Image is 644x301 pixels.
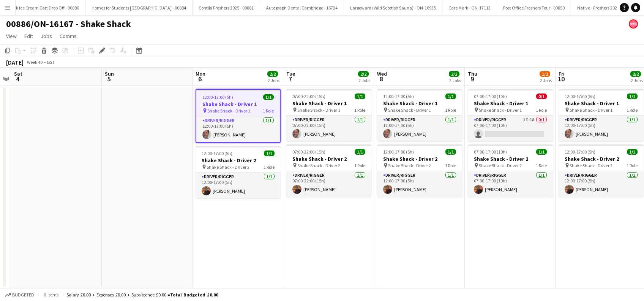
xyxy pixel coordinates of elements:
[377,171,462,197] app-card-role: Driver/Rigger1/112:00-17:00 (5h)[PERSON_NAME]
[627,107,638,113] span: 1 Role
[285,74,295,83] span: 7
[388,107,431,113] span: Shake Shack - Driver 1
[6,59,24,66] div: [DATE]
[207,164,249,170] span: Shake Shack - Driver 2
[13,74,22,83] span: 4
[104,74,114,83] span: 5
[85,0,193,15] button: Homes for Students [GEOGRAPHIC_DATA] - 00884
[383,149,414,155] span: 12:00-17:00 (5h)
[286,171,371,197] app-card-role: Driver/Rigger1/107:00-22:00 (15h)[PERSON_NAME]
[196,157,281,164] h3: Shake Shack - Driver 2
[445,93,456,99] span: 1/1
[630,71,641,77] span: 2/2
[263,94,274,100] span: 1/1
[627,149,638,155] span: 1/1
[559,70,565,77] span: Fri
[445,107,456,113] span: 1 Role
[260,0,344,15] button: Autograph Dental Cambridge - 16724
[264,150,275,156] span: 1/1
[355,93,365,99] span: 1/1
[4,291,35,299] button: Budgeted
[6,18,131,30] h1: 00886/ON-16167 - Shake Shack
[377,144,462,197] app-job-card: 12:00-17:00 (5h)1/1Shake Shack - Driver 2 Shake Shack - Driver 21 RoleDriver/Rigger1/112:00-17:00...
[565,93,595,99] span: 12:00-17:00 (5h)
[170,292,218,298] span: Total Budgeted £0.00
[559,171,644,197] app-card-role: Driver/Rigger1/112:00-17:00 (5h)[PERSON_NAME]
[25,59,44,65] span: Week 40
[536,107,547,113] span: 1 Role
[286,155,371,162] h3: Shake Shack - Driver 2
[449,78,461,83] div: 2 Jobs
[207,108,250,114] span: Shake Shack - Driver 1
[468,171,553,197] app-card-role: Driver/Rigger1/107:00-17:00 (10h)[PERSON_NAME]
[377,100,462,107] h3: Shake Shack - Driver 1
[536,149,547,155] span: 1/1
[60,33,77,40] span: Comms
[196,173,281,198] app-card-role: Driver/Rigger1/112:00-17:00 (5h)[PERSON_NAME]
[196,146,281,198] app-job-card: 12:00-17:00 (5h)1/1Shake Shack - Driver 2 Shake Shack - Driver 21 RoleDriver/Rigger1/112:00-17:00...
[536,163,547,168] span: 1 Role
[570,107,612,113] span: Shake Shack - Driver 1
[631,78,642,83] div: 2 Jobs
[377,155,462,162] h3: Shake Shack - Driver 2
[41,33,52,40] span: Jobs
[445,149,456,155] span: 1/1
[194,74,205,83] span: 6
[297,163,340,168] span: Shake Shack - Driver 2
[358,71,369,77] span: 2/2
[479,163,522,168] span: Shake Shack - Driver 2
[196,70,205,77] span: Mon
[286,70,295,77] span: Tue
[344,0,442,15] button: Largoward (Wild Scottish Sauna) - ON-16935
[286,100,371,107] h3: Shake Shack - Driver 1
[467,74,477,83] span: 9
[286,116,371,141] app-card-role: Driver/Rigger1/107:00-22:00 (15h)[PERSON_NAME]
[536,93,547,99] span: 0/1
[196,89,281,143] app-job-card: 12:00-17:00 (5h)1/1Shake Shack - Driver 1 Shake Shack - Driver 11 RoleDriver/Rigger1/112:00-17:00...
[377,116,462,141] app-card-role: Driver/Rigger1/112:00-17:00 (5h)[PERSON_NAME]
[565,149,595,155] span: 12:00-17:00 (5h)
[468,144,553,197] app-job-card: 07:00-17:00 (10h)1/1Shake Shack - Driver 2 Shake Shack - Driver 21 RoleDriver/Rigger1/107:00-17:0...
[445,163,456,168] span: 1 Role
[559,89,644,141] app-job-card: 12:00-17:00 (5h)1/1Shake Shack - Driver 1 Shake Shack - Driver 11 RoleDriver/Rigger1/112:00-17:00...
[6,33,17,40] span: View
[468,89,553,141] app-job-card: 07:00-17:00 (10h)0/1Shake Shack - Driver 1 Shake Shack - Driver 11 RoleDriver/Rigger1I1A0/107:00-...
[263,108,274,114] span: 1 Role
[377,89,462,141] app-job-card: 12:00-17:00 (5h)1/1Shake Shack - Driver 1 Shake Shack - Driver 11 RoleDriver/Rigger1/112:00-17:00...
[286,144,371,197] app-job-card: 07:00-22:00 (15h)1/1Shake Shack - Driver 2 Shake Shack - Driver 21 RoleDriver/Rigger1/107:00-22:0...
[627,93,638,99] span: 1/1
[42,292,60,298] span: 0 items
[474,93,507,99] span: 07:00-17:00 (10h)
[267,71,278,77] span: 2/2
[358,78,370,83] div: 2 Jobs
[264,164,275,170] span: 1 Role
[47,59,55,65] div: BST
[559,100,644,107] h3: Shake Shack - Driver 1
[355,149,365,155] span: 1/1
[497,0,571,15] button: Post Office Freshers Tour - 00850
[193,0,260,15] button: Contiki Freshers 2025 - 00881
[540,71,550,77] span: 1/2
[354,107,365,113] span: 1 Role
[286,89,371,141] app-job-card: 07:00-22:00 (15h)1/1Shake Shack - Driver 1 Shake Shack - Driver 11 RoleDriver/Rigger1/107:00-22:0...
[21,31,36,41] a: Edit
[479,107,522,113] span: Shake Shack - Driver 1
[559,144,644,197] app-job-card: 12:00-17:00 (5h)1/1Shake Shack - Driver 2 Shake Shack - Driver 21 RoleDriver/Rigger1/112:00-17:00...
[297,107,340,113] span: Shake Shack - Driver 1
[354,163,365,168] span: 1 Role
[442,0,497,15] button: Care Mark - ON-17113
[468,116,553,141] app-card-role: Driver/Rigger1I1A0/107:00-17:00 (10h)
[196,101,280,108] h3: Shake Shack - Driver 1
[292,93,325,99] span: 07:00-22:00 (15h)
[559,116,644,141] app-card-role: Driver/Rigger1/112:00-17:00 (5h)[PERSON_NAME]
[468,100,553,107] h3: Shake Shack - Driver 1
